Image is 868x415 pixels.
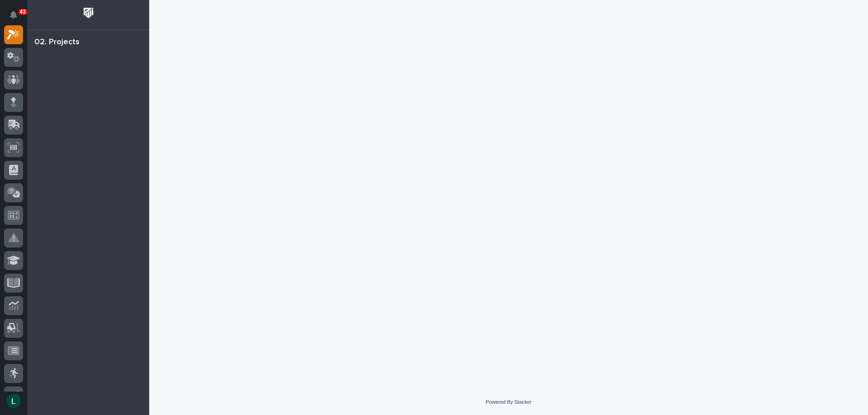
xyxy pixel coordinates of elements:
[80,5,97,21] img: Workspace Logo
[11,11,23,25] div: Notifications43
[20,9,26,15] p: 43
[486,399,531,405] a: Powered By Stacker
[4,5,23,24] button: Notifications
[34,37,80,47] div: 02. Projects
[4,392,23,410] button: users-avatar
